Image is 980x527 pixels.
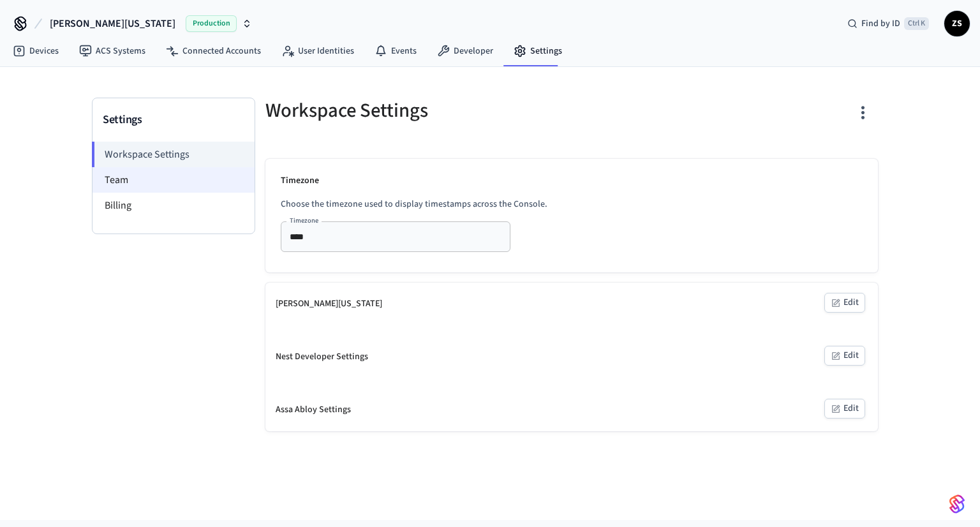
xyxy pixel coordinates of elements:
[93,193,255,218] li: Billing
[69,40,156,63] a: ACS Systems
[93,167,255,193] li: Team
[861,17,900,30] span: Find by ID
[276,350,368,364] div: Nest Developer Settings
[824,399,865,419] button: Edit
[824,346,865,366] button: Edit
[265,98,564,124] h5: Workspace Settings
[364,40,427,63] a: Events
[156,40,271,63] a: Connected Accounts
[3,40,69,63] a: Devices
[944,11,970,36] button: ZS
[50,16,175,31] span: [PERSON_NAME][US_STATE]
[276,403,351,417] div: Assa Abloy Settings
[103,111,244,129] h3: Settings
[837,12,939,35] div: Find by IDCtrl K
[281,198,863,211] p: Choose the timezone used to display timestamps across the Console.
[92,142,255,167] li: Workspace Settings
[949,494,965,514] img: SeamLogoGradient.69752ec5.svg
[271,40,364,63] a: User Identities
[427,40,503,63] a: Developer
[904,17,929,30] span: Ctrl K
[281,174,863,188] p: Timezone
[503,40,572,63] a: Settings
[946,12,969,35] span: ZS
[276,297,382,311] div: [PERSON_NAME][US_STATE]
[290,216,318,225] label: Timezone
[186,15,237,32] span: Production
[824,293,865,313] button: Edit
